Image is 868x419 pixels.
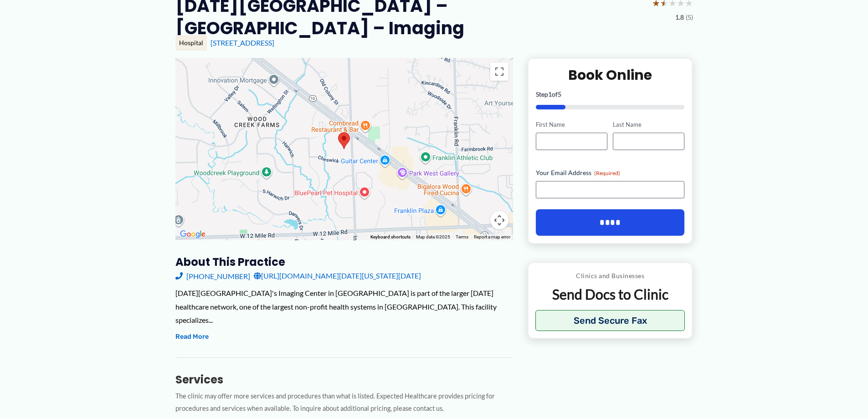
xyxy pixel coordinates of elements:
a: Open this area in Google Maps (opens a new window) [178,228,208,240]
h3: Services [175,372,513,387]
p: Send Docs to Clinic [535,285,685,303]
span: 1.8 [675,11,684,23]
button: Toggle fullscreen view [490,62,508,81]
h3: About this practice [175,255,513,269]
a: Report a map error [474,234,510,239]
div: Hospital [175,35,207,51]
button: Map camera controls [490,211,508,229]
p: Clinics and Businesses [535,270,685,282]
span: Map data ©2025 [416,234,450,239]
label: Your Email Address [536,168,685,177]
a: Terms [456,234,468,239]
a: [STREET_ADDRESS] [211,38,274,47]
span: (5) [686,11,693,23]
p: Step of [536,91,685,98]
button: Read More [175,331,209,342]
span: 1 [548,90,552,98]
label: First Name [536,120,607,129]
p: The clinic may offer more services and procedures than what is listed. Expected Healthcare provid... [175,390,513,415]
img: Google [178,228,208,240]
a: [PHONE_NUMBER] [175,269,250,283]
span: (Required) [594,170,620,176]
label: Last Name [613,120,684,129]
div: [DATE][GEOGRAPHIC_DATA]'s Imaging Center in [GEOGRAPHIC_DATA] is part of the larger [DATE] health... [175,286,513,327]
h2: Book Online [536,66,685,84]
button: Keyboard shortcuts [370,234,411,240]
span: 5 [558,90,561,98]
a: [URL][DOMAIN_NAME][DATE][US_STATE][DATE] [254,269,421,283]
button: Send Secure Fax [535,310,685,331]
